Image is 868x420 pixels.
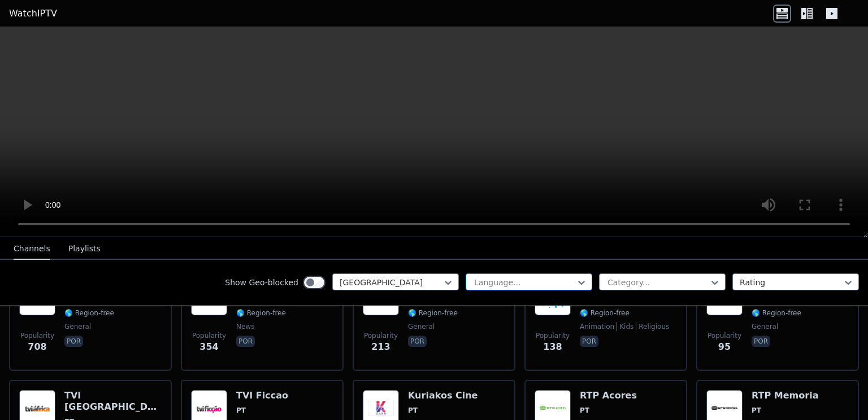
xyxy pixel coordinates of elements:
span: 138 [543,340,562,354]
span: 🌎 Region-free [236,308,286,318]
span: Popularity [708,331,741,340]
h6: TVI Ficcao [236,390,288,401]
button: Channels [14,238,50,260]
span: PT [408,406,418,415]
label: Show Geo-blocked [225,277,298,288]
span: Popularity [364,331,398,340]
a: WatchIPTV [9,7,57,20]
span: Popularity [192,331,226,340]
h6: RTP Acores [580,390,637,401]
span: animation [580,322,614,331]
span: 🌎 Region-free [580,308,630,318]
span: general [752,322,778,331]
span: PT [236,406,246,415]
span: general [408,322,435,331]
span: Popularity [536,331,570,340]
h6: TVI [GEOGRAPHIC_DATA] [64,390,162,413]
span: PT [752,406,761,415]
span: religious [636,322,669,331]
span: kids [617,322,633,331]
p: por [752,336,770,347]
span: PT [580,406,589,415]
p: por [236,336,255,347]
h6: Kuriakos Cine [408,390,478,401]
span: 🌎 Region-free [408,308,458,318]
h6: RTP Memoria [752,390,818,401]
p: por [64,336,83,347]
span: 213 [371,340,390,354]
span: general [64,322,91,331]
span: 🌎 Region-free [752,308,801,318]
span: 708 [28,340,46,354]
button: Playlists [68,238,101,260]
span: news [236,322,254,331]
p: por [408,336,427,347]
span: 🌎 Region-free [64,308,114,318]
span: 95 [718,340,731,354]
span: 354 [199,340,218,354]
p: por [580,336,598,347]
span: Popularity [20,331,54,340]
